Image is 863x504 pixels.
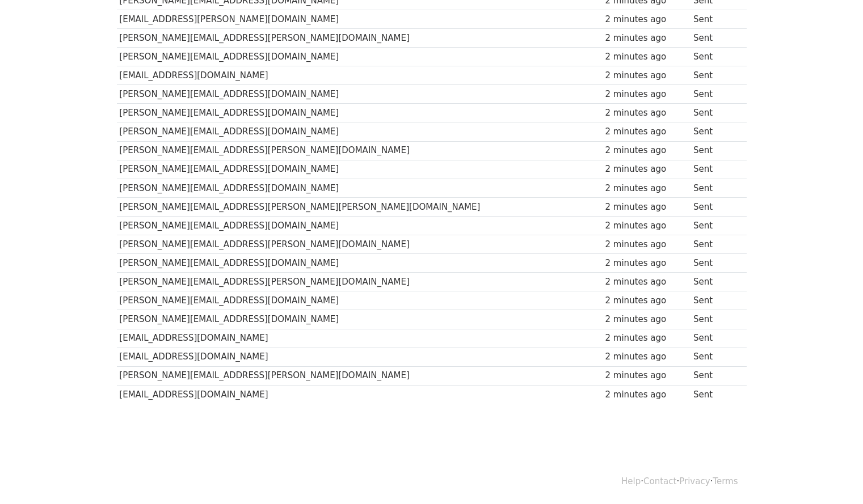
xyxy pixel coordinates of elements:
td: [EMAIL_ADDRESS][DOMAIN_NAME] [117,66,603,85]
td: [PERSON_NAME][EMAIL_ADDRESS][DOMAIN_NAME] [117,254,603,273]
td: [PERSON_NAME][EMAIL_ADDRESS][DOMAIN_NAME] [117,122,603,141]
td: [PERSON_NAME][EMAIL_ADDRESS][DOMAIN_NAME] [117,216,603,235]
div: 2 minutes ago [605,182,688,195]
div: 2 minutes ago [605,219,688,232]
td: [EMAIL_ADDRESS][DOMAIN_NAME] [117,385,603,404]
td: Sent [691,385,739,404]
td: Sent [691,216,739,235]
td: [PERSON_NAME][EMAIL_ADDRESS][PERSON_NAME][PERSON_NAME][DOMAIN_NAME] [117,197,603,216]
td: Sent [691,310,739,329]
div: 2 minutes ago [605,257,688,270]
td: Sent [691,291,739,310]
td: Sent [691,235,739,254]
a: Privacy [679,476,710,486]
td: [PERSON_NAME][EMAIL_ADDRESS][DOMAIN_NAME] [117,104,603,122]
td: Sent [691,273,739,291]
div: 2 minutes ago [605,13,688,26]
div: 2 minutes ago [605,88,688,101]
a: Terms [713,476,738,486]
td: Sent [691,29,739,48]
td: [PERSON_NAME][EMAIL_ADDRESS][DOMAIN_NAME] [117,48,603,66]
div: 2 minutes ago [605,50,688,63]
div: 2 minutes ago [605,107,688,120]
td: [EMAIL_ADDRESS][DOMAIN_NAME] [117,329,603,348]
td: Sent [691,104,739,122]
td: Sent [691,179,739,197]
div: 2 minutes ago [605,294,688,307]
td: [PERSON_NAME][EMAIL_ADDRESS][DOMAIN_NAME] [117,310,603,329]
div: 2 minutes ago [605,32,688,45]
td: [PERSON_NAME][EMAIL_ADDRESS][PERSON_NAME][DOMAIN_NAME] [117,235,603,254]
td: [PERSON_NAME][EMAIL_ADDRESS][DOMAIN_NAME] [117,85,603,104]
div: 2 minutes ago [605,388,688,401]
td: [EMAIL_ADDRESS][PERSON_NAME][DOMAIN_NAME] [117,10,603,28]
td: Sent [691,66,739,85]
a: Contact [643,476,676,486]
td: [PERSON_NAME][EMAIL_ADDRESS][PERSON_NAME][DOMAIN_NAME] [117,29,603,48]
div: 2 minutes ago [605,313,688,326]
div: 2 minutes ago [605,238,688,251]
td: Sent [691,141,739,160]
iframe: Chat Widget [806,450,863,504]
td: Sent [691,160,739,179]
td: [PERSON_NAME][EMAIL_ADDRESS][DOMAIN_NAME] [117,291,603,310]
td: Sent [691,10,739,28]
div: 2 minutes ago [605,332,688,345]
div: 2 minutes ago [605,201,688,214]
td: [PERSON_NAME][EMAIL_ADDRESS][DOMAIN_NAME] [117,160,603,179]
td: Sent [691,329,739,348]
td: [PERSON_NAME][EMAIL_ADDRESS][PERSON_NAME][DOMAIN_NAME] [117,141,603,160]
td: Sent [691,85,739,104]
td: Sent [691,48,739,66]
td: [EMAIL_ADDRESS][DOMAIN_NAME] [117,348,603,366]
div: 2 minutes ago [605,350,688,363]
td: Sent [691,366,739,385]
td: [PERSON_NAME][EMAIL_ADDRESS][PERSON_NAME][DOMAIN_NAME] [117,273,603,291]
td: [PERSON_NAME][EMAIL_ADDRESS][PERSON_NAME][DOMAIN_NAME] [117,366,603,385]
div: 2 minutes ago [605,276,688,289]
a: Help [621,476,641,486]
td: Sent [691,122,739,141]
td: Sent [691,197,739,216]
div: 2 minutes ago [605,144,688,157]
div: 2 minutes ago [605,125,688,138]
div: 2 minutes ago [605,369,688,382]
div: 2 minutes ago [605,69,688,82]
div: 2 minutes ago [605,163,688,176]
td: [PERSON_NAME][EMAIL_ADDRESS][DOMAIN_NAME] [117,179,603,197]
td: Sent [691,348,739,366]
td: Sent [691,254,739,273]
